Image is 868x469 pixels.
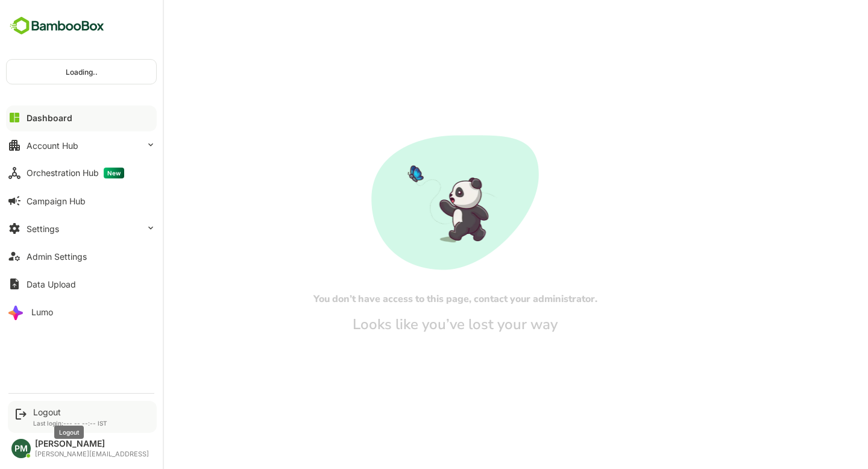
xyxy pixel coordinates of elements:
[35,439,149,449] div: [PERSON_NAME]
[27,113,72,123] div: Dashboard
[6,105,157,130] button: Dashboard
[6,272,157,296] button: Data Upload
[6,244,157,268] button: Admin Settings
[11,439,31,458] div: PM
[271,288,555,310] h6: You don’t have access to this page, contact your administrator.
[33,407,107,417] div: Logout
[6,216,157,241] button: Settings
[27,251,87,262] div: Admin Settings
[27,140,78,151] div: Account Hub
[7,60,156,84] div: Loading..
[31,307,53,317] div: Lumo
[329,135,497,269] img: No-Access
[6,161,157,185] button: Orchestration HubNew
[27,279,76,289] div: Data Upload
[6,14,108,37] img: BambooboxFullLogoMark.5f36c76dfaba33ec1ec1367b70bb1252.svg
[6,300,157,324] button: Lumo
[27,224,59,234] div: Settings
[35,450,149,458] div: [PERSON_NAME][EMAIL_ADDRESS]
[292,315,533,334] h5: Looks like you’ve lost your way
[6,133,157,157] button: Account Hub
[27,196,86,206] div: Campaign Hub
[6,189,157,213] button: Campaign Hub
[33,420,107,427] p: Last login: --- -- --:-- IST
[27,168,124,178] div: Orchestration Hub
[104,168,124,178] span: New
